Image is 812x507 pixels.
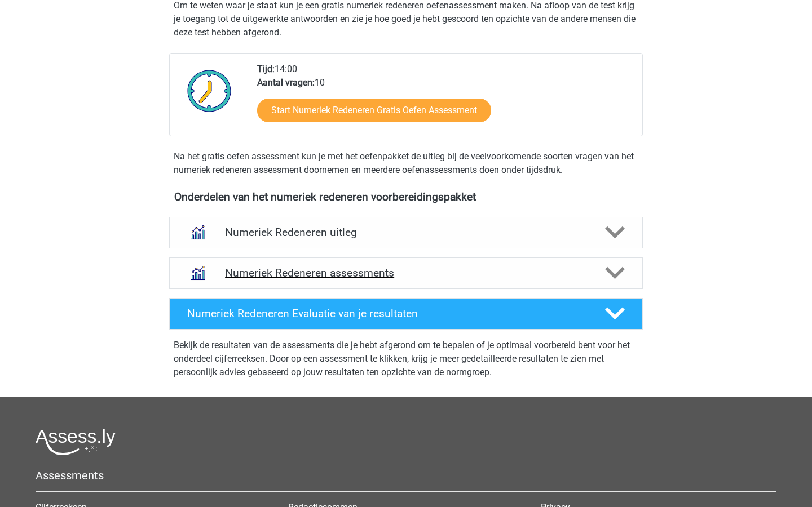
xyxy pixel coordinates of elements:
h4: Numeriek Redeneren uitleg [225,226,587,239]
a: uitleg Numeriek Redeneren uitleg [165,217,647,248]
h4: Numeriek Redeneren Evaluatie van je resultaten [187,307,587,320]
img: Klok [181,63,238,119]
a: Numeriek Redeneren Evaluatie van je resultaten [165,298,647,330]
b: Tijd: [257,64,275,74]
div: Na het gratis oefen assessment kun je met het oefenpakket de uitleg bij de veelvoorkomende soorte... [169,150,643,177]
img: Assessly logo [36,429,116,455]
h5: Assessments [36,469,776,482]
p: Bekijk de resultaten van de assessments die je hebt afgerond om te bepalen of je optimaal voorber... [174,339,638,379]
img: numeriek redeneren assessments [183,259,212,287]
a: assessments Numeriek Redeneren assessments [165,257,647,289]
div: 14:00 10 [249,63,642,136]
b: Aantal vragen: [257,77,315,88]
h4: Onderdelen van het numeriek redeneren voorbereidingspakket [174,190,638,203]
a: Start Numeriek Redeneren Gratis Oefen Assessment [257,99,491,122]
img: numeriek redeneren uitleg [183,218,212,247]
h4: Numeriek Redeneren assessments [225,266,587,279]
